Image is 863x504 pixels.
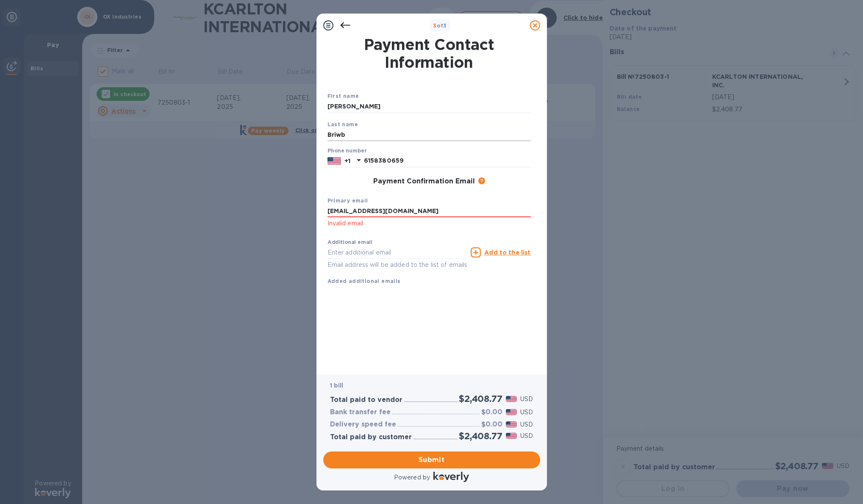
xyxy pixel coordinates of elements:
[327,156,341,166] img: US
[330,408,391,416] h3: Bank transfer fee
[327,197,368,204] b: Primary email
[506,421,517,427] img: USD
[520,420,533,429] p: USD
[327,121,358,127] b: Last name
[433,22,447,29] b: of 3
[327,93,359,99] b: First name
[330,382,344,389] b: 1 bill
[459,431,502,441] h2: $2,408.77
[506,409,517,415] img: USD
[506,396,517,402] img: USD
[327,205,531,218] input: Enter your primary name
[481,408,502,416] h3: $0.00
[433,22,436,29] span: 3
[327,100,531,113] input: Enter your first name
[327,128,531,141] input: Enter your last name
[330,421,396,429] h3: Delivery speed fee
[323,451,540,468] button: Submit
[520,408,533,417] p: USD
[520,395,533,404] p: USD
[327,219,531,228] p: Invalid email
[330,433,412,441] h3: Total paid by customer
[327,36,531,71] h1: Payment Contact Information
[520,432,533,440] p: USD
[394,473,430,482] p: Powered by
[484,249,530,256] u: Add to the list
[506,433,517,439] img: USD
[327,278,401,284] b: Added additional emails
[330,396,402,404] h3: Total paid to vendor
[330,455,533,465] span: Submit
[327,149,366,154] label: Phone number
[327,260,468,270] p: Email address will be added to the list of emails
[327,240,372,245] label: Additional email
[373,177,475,186] h3: Payment Confirmation Email
[344,157,350,165] p: +1
[459,393,502,404] h2: $2,408.77
[327,246,468,259] input: Enter additional email
[433,472,469,482] img: Logo
[364,155,531,167] input: Enter your phone number
[481,421,502,429] h3: $0.00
